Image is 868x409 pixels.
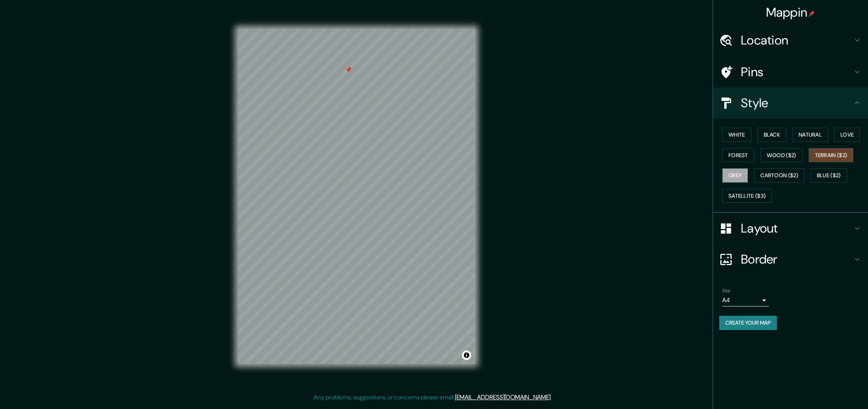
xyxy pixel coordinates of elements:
[761,148,803,163] button: Wood ($2)
[722,189,772,203] button: Satellite ($3)
[722,168,748,183] button: Grey
[741,252,852,267] h4: Border
[722,294,769,306] div: A4
[719,316,777,330] button: Create your map
[713,56,868,87] div: Pins
[741,95,852,111] h4: Style
[462,351,471,360] button: Toggle attribution
[455,393,551,401] a: [EMAIL_ADDRESS][DOMAIN_NAME]
[766,5,815,20] h4: Mappin
[552,393,553,402] div: .
[741,64,852,80] h4: Pins
[741,33,852,48] h4: Location
[722,287,730,294] label: Size
[834,128,860,142] button: Love
[754,168,804,183] button: Cartoon ($2)
[809,148,854,163] button: Terrain ($2)
[809,10,815,17] img: pin-icon.png
[713,87,868,118] div: Style
[758,128,787,142] button: Black
[238,29,475,364] canvas: Map
[553,393,555,402] div: .
[741,221,852,236] h4: Layout
[713,25,868,56] div: Location
[722,128,751,142] button: White
[713,213,868,244] div: Layout
[313,393,552,402] p: Any problems, suggestions, or concerns please email .
[792,128,828,142] button: Natural
[713,244,868,275] div: Border
[722,148,754,163] button: Forest
[811,168,847,183] button: Blue ($2)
